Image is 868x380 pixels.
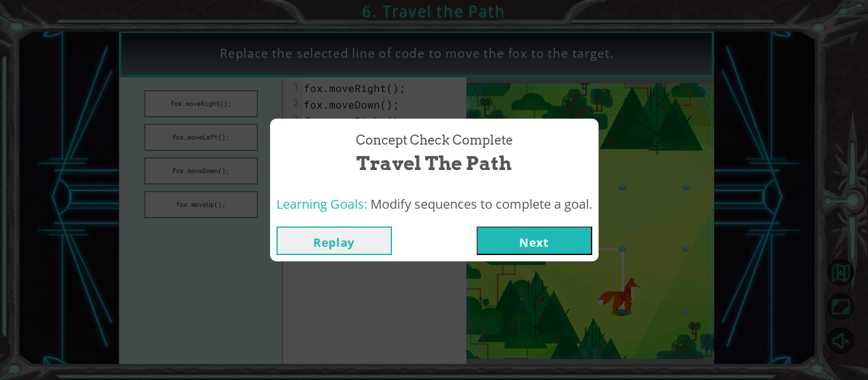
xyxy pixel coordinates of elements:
[477,226,592,255] button: Next
[356,131,513,150] span: Concept Check Complete
[276,226,392,255] button: Replay
[276,195,367,213] span: Learning Goals:
[370,195,592,213] span: Modify sequences to complete a goal.
[356,150,512,177] span: Travel the Path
